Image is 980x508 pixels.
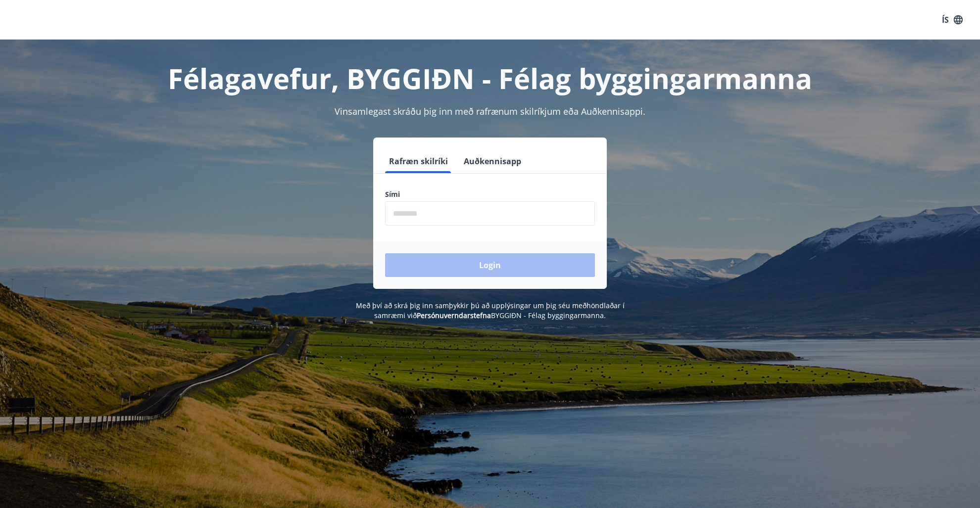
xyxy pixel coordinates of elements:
a: Persónuverndarstefna [417,311,491,320]
button: Auðkennisapp [460,149,525,173]
h1: Félagavefur, BYGGIÐN - Félag byggingarmanna [146,59,834,97]
button: Rafræn skilríki [385,149,452,173]
span: Vinsamlegast skráðu þig inn með rafrænum skilríkjum eða Auðkennisappi. [335,105,645,117]
span: Með því að skrá þig inn samþykkir þú að upplýsingar um þig séu meðhöndlaðar í samræmi við BYGGIÐN... [356,301,625,320]
label: Sími [385,189,595,199]
button: ÍS [936,11,968,29]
